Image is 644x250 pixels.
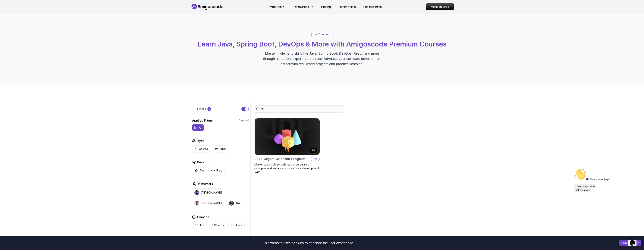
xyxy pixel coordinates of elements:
[573,167,640,233] iframe: chat widget
[254,163,320,174] p: Master Java's object-oriented programming principles and enhance your software development skills.
[192,199,224,207] button: instructor img[PERSON_NAME]
[254,156,309,162] h2: Java Object Oriented Programming
[199,147,208,151] p: Course
[216,169,222,172] p: Free
[619,240,641,246] button: Accept cookies
[194,190,199,195] img: instructor img
[259,51,385,67] p: Master in-demand skills like Java, Spring Boot, DevOps, React, and more through hands-on, expert-...
[628,235,640,246] iframe: chat widget
[194,201,199,206] img: instructor img
[209,107,210,111] p: 1
[231,223,242,227] p: +3 Hours
[269,5,282,9] p: Products
[197,107,206,111] p: Filters
[192,188,224,197] button: instructor img[PERSON_NAME]
[363,5,382,9] a: For Business
[2,2,14,14] img: :wave:
[213,145,228,152] button: Build
[294,5,313,12] button: Resources
[311,157,319,161] p: Pro
[2,21,19,25] button: Tell me more
[201,191,222,194] p: [PERSON_NAME]
[255,118,320,155] img: Java Object Oriented Programming card
[197,40,447,48] span: Learn Java, Spring Boot, DevOps & More with Amigoscode Premium Courses
[294,5,309,9] p: Resources
[229,201,234,206] img: instructor img
[321,5,331,9] a: Pricing
[201,201,222,205] p: [PERSON_NAME]
[200,169,204,172] p: Pro
[426,3,454,10] a: Members Area
[426,3,454,10] p: Members Area
[212,223,224,227] p: 1-3 Hours
[197,160,205,165] h2: Price
[197,215,209,219] h2: Duration
[2,2,69,25] div: 👋Hi! How can we help?I have a questionTell me more
[315,33,329,36] p: All Courses
[2,17,24,21] button: I have a question
[192,145,210,152] button: Course
[310,149,316,152] p: 2.82h
[227,199,243,207] button: instructor imgAbz
[2,11,37,14] span: Hi! How can we help?
[192,118,213,123] h2: Applied Filters
[198,182,213,186] h2: Instructors
[192,222,207,229] button: 0-1 Hour
[220,147,226,151] p: Build
[235,201,240,205] p: Abz
[228,222,245,229] button: +3 Hours
[3,239,614,247] div: This website uses cookies to enhance the user experience.
[261,107,341,111] input: Search Java, React, Spring boot ...
[192,124,204,131] button: mi
[338,5,356,9] a: Testimonials
[239,119,249,122] button: Clear All
[269,5,286,12] button: Products
[192,167,206,174] button: Pro
[194,126,197,130] p: mi
[210,222,226,229] button: 1-3 Hours
[209,167,225,174] button: Free
[197,139,205,143] h2: Type
[254,118,320,174] a: Java Object Oriented Programming card2.82hJava Object Oriented ProgrammingProMaster Java's object...
[194,223,205,227] p: 0-1 Hour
